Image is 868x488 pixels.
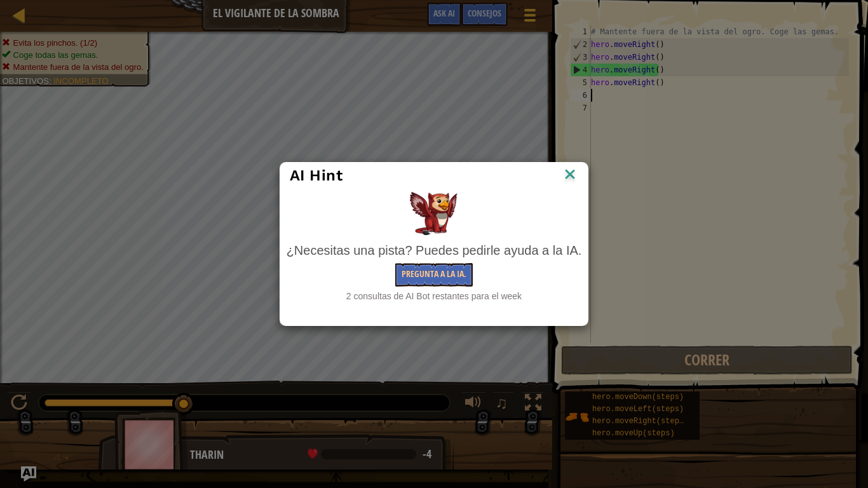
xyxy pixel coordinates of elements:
button: Pregunta a la IA. [395,263,473,287]
span: AI Hint [290,166,343,184]
img: AI Hint Animal [410,192,458,235]
div: ¿Necesitas una pista? Puedes pedirle ayuda a la IA. [287,241,582,260]
div: 2 consultas de AI Bot restantes para el week [287,290,582,302]
img: IconClose.svg [562,166,578,185]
